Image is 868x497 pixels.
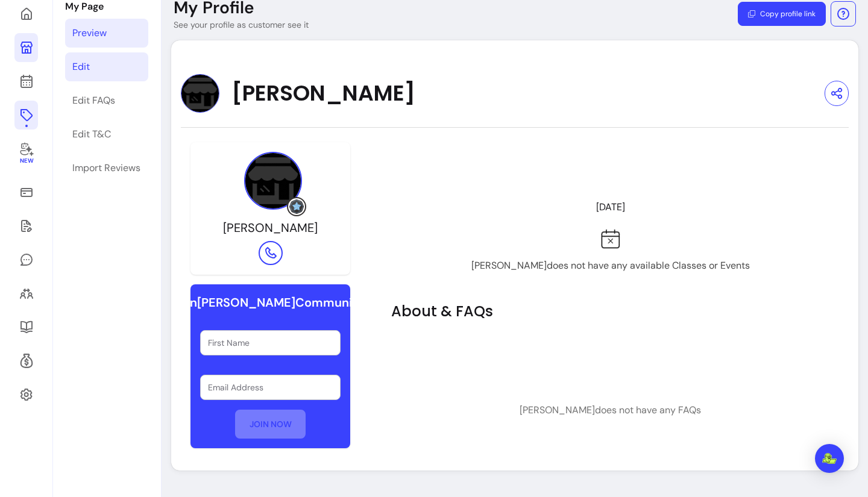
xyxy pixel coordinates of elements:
[173,294,368,311] h6: Join [PERSON_NAME] Community!
[65,86,148,115] a: Edit FAQs
[471,258,750,273] p: [PERSON_NAME] does not have any available Classes or Events
[391,302,829,321] h2: About & FAQs
[14,33,38,62] a: My Page
[14,211,38,240] a: Waivers
[65,52,148,81] a: Edit
[14,245,38,274] a: My Messages
[14,279,38,308] a: Clients
[72,161,140,175] div: Import Reviews
[14,346,38,375] a: Refer & Earn
[14,178,38,207] a: Sales
[174,19,309,31] p: See your profile as customer see it
[72,93,115,108] div: Edit FAQs
[208,381,333,393] input: Email Address
[72,60,90,74] div: Edit
[14,380,38,409] a: Settings
[19,157,33,165] span: New
[14,134,38,173] a: New
[223,220,318,236] span: [PERSON_NAME]
[738,2,826,26] button: Copy profile link
[391,195,829,219] header: [DATE]
[72,26,107,40] div: Preview
[72,127,111,142] div: Edit T&C
[289,199,304,214] img: Grow
[14,101,38,130] a: Offerings
[65,120,148,149] a: Edit T&C
[601,229,620,249] img: Fully booked icon
[65,19,148,48] a: Preview
[208,337,333,349] input: First Name
[14,313,38,342] a: Resources
[815,444,844,473] div: Open Intercom Messenger
[14,67,38,96] a: Calendar
[520,403,701,417] p: [PERSON_NAME] does not have any FAQs
[65,154,148,183] a: Import Reviews
[244,152,302,210] img: Provider image
[181,74,219,113] img: Provider image
[231,81,415,105] span: [PERSON_NAME]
